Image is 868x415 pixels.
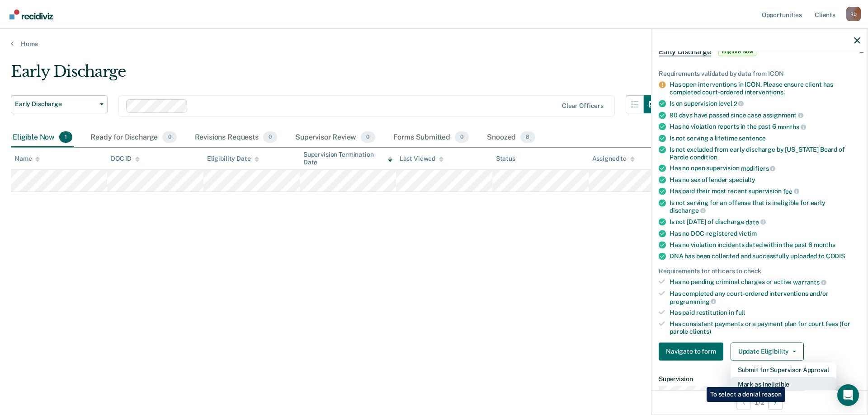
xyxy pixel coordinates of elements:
[659,267,860,275] div: Requirements for officers to check
[11,128,74,148] div: Eligible Now
[562,102,604,110] div: Clear officers
[659,342,727,360] a: Navigate to form link
[651,37,868,66] div: Early DischargeEligible Now
[670,111,860,119] div: 90 days have passed since case
[670,134,860,142] div: Is not serving a lifetime
[659,47,711,56] span: Early Discharge
[659,70,860,77] div: Requirements validated by data from ICON
[59,131,72,143] span: 1
[689,327,711,335] span: clients)
[736,309,745,316] span: full
[690,153,717,160] span: condition
[826,252,845,259] span: CODIS
[734,100,744,107] span: 2
[670,241,860,248] div: Has no violation incidents dated within the past 6
[846,7,861,21] button: Profile dropdown button
[736,395,751,410] button: Previous Opportunity
[162,131,176,143] span: 0
[9,9,53,19] img: Recidiviz
[670,123,860,131] div: Has no violation reports in the past 6
[455,131,469,143] span: 0
[745,218,765,225] span: date
[670,99,860,107] div: Is on supervision level
[392,128,471,148] div: Forms Submitted
[263,131,277,143] span: 0
[361,131,375,143] span: 0
[485,128,537,148] div: Snoozed
[651,390,868,414] div: 1 / 2
[15,100,96,108] span: Early Discharge
[814,241,835,248] span: months
[793,279,826,286] span: warrants
[670,278,860,286] div: Has no pending criminal charges or active
[718,47,757,56] span: Eligible Now
[670,199,860,214] div: Is not serving for an offense that is ineligible for early
[670,309,860,317] div: Has paid restitution in
[731,342,804,360] button: Update Eligibility
[670,218,860,226] div: Is not [DATE] of discharge
[783,187,799,195] span: fee
[670,164,860,173] div: Has no open supervision
[670,289,860,305] div: Has completed any court-ordered interventions and/or
[11,62,662,88] div: Early Discharge
[592,155,635,163] div: Assigned to
[89,128,178,148] div: Ready for Discharge
[739,229,757,237] span: victim
[520,131,535,143] span: 8
[763,112,803,119] span: assignment
[739,134,766,141] span: sentence
[670,145,860,161] div: Is not excluded from early discharge by [US_STATE] Board of Parole
[659,375,860,382] dt: Supervision
[293,128,377,148] div: Supervisor Review
[731,377,836,391] button: Mark as Ineligible
[14,155,40,163] div: Name
[207,155,259,163] div: Eligibility Date
[729,176,755,183] span: specialty
[400,155,443,163] div: Last Viewed
[731,362,836,377] button: Submit for Supervisor Approval
[837,384,859,406] div: Open Intercom Messenger
[111,155,140,163] div: DOC ID
[670,187,860,195] div: Has paid their most recent supervision
[193,128,279,148] div: Revisions Requests
[670,252,860,260] div: DNA has been collected and successfully uploaded to
[846,7,861,21] div: R D
[768,395,783,410] button: Next Opportunity
[496,155,515,163] div: Status
[778,123,806,130] span: months
[659,342,723,360] button: Navigate to form
[670,320,860,336] div: Has consistent payments or a payment plan for court fees (for parole
[670,229,860,237] div: Has no DOC-registered
[303,151,392,166] div: Supervision Termination Date
[670,298,716,305] span: programming
[670,176,860,183] div: Has no sex offender
[11,40,857,48] a: Home
[670,207,706,214] span: discharge
[741,165,776,172] span: modifiers
[670,81,860,96] div: Has open interventions in ICON. Please ensure client has completed court-ordered interventions.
